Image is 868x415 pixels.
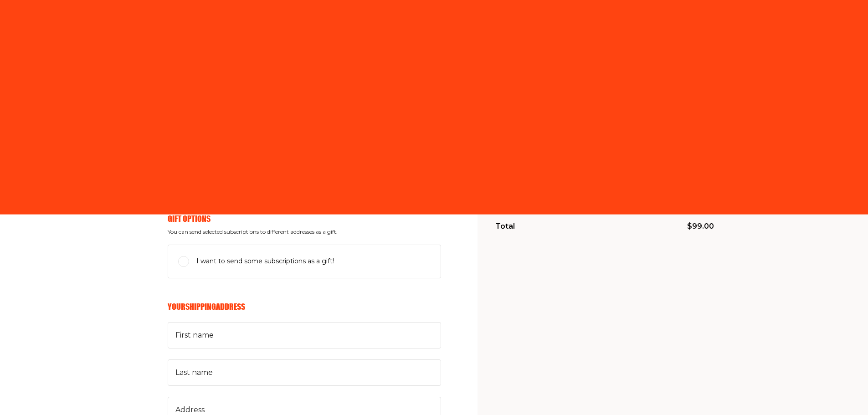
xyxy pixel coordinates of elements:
span: I want to send some subscriptions as a gift! [196,256,334,267]
h6: Gift Options [168,214,441,224]
input: I want to send some subscriptions as a gift! [178,256,189,267]
p: $99.00 [687,220,714,232]
span: You can send selected subscriptions to different addresses as a gift. [168,229,441,235]
p: Total [495,220,515,232]
input: Last name [168,359,441,386]
h6: Your Shipping Address [168,302,441,312]
input: First name [168,322,441,348]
